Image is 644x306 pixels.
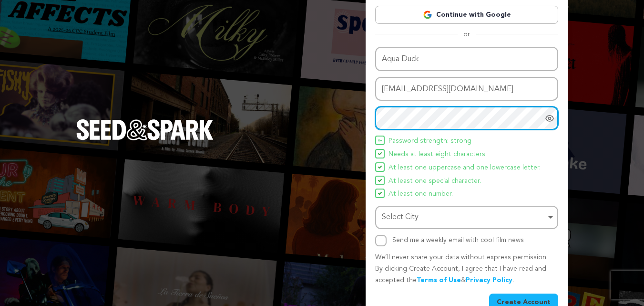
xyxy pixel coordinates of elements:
input: Email address [375,77,558,101]
img: Google logo [423,10,432,20]
span: At least one number. [388,189,453,200]
a: Terms of Use [417,277,461,284]
img: Seed&Spark Icon [378,165,382,169]
img: Seed&Spark Icon [378,152,382,156]
a: Continue with Google [375,6,558,24]
a: Privacy Policy [466,277,512,284]
a: Seed&Spark Homepage [76,119,214,159]
span: Password strength: strong [388,136,471,147]
div: Select City [382,211,546,224]
span: At least one special character. [388,176,481,187]
img: Seed&Spark Logo [76,119,214,140]
img: Seed&Spark Icon [378,138,382,142]
input: Name [375,47,558,71]
img: Seed&Spark Icon [378,191,382,195]
a: Show password as plain text. Warning: this will display your password on the screen. [545,114,554,123]
p: We’ll never share your data without express permission. By clicking Create Account, I agree that ... [375,252,558,286]
span: At least one uppercase and one lowercase letter. [388,162,541,174]
label: Send me a weekly email with cool film news [392,237,524,243]
img: Seed&Spark Icon [378,179,382,182]
span: or [458,30,476,39]
span: Needs at least eight characters. [388,149,487,160]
